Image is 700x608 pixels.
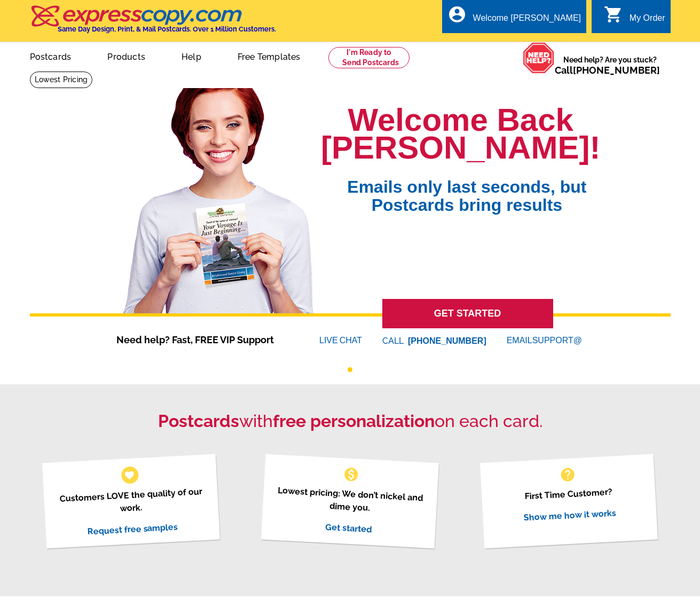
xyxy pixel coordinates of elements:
a: Request free samples [87,522,178,536]
img: help [523,42,555,74]
i: account_circle [447,5,467,24]
h1: Welcome Back [PERSON_NAME]! [321,106,600,162]
span: monetization_on [343,466,360,483]
p: Lowest pricing: We don’t nickel and dime you. [274,484,426,517]
a: Postcards [13,43,89,68]
p: Customers LOVE the quality of our work. [56,485,207,518]
span: Need help? Fast, FREE VIP Support [116,333,287,347]
font: SUPPORT@ [532,334,584,347]
p: First Time Customer? [493,484,644,504]
a: Help [164,43,218,68]
a: shopping_cart My Order [604,12,665,25]
i: shopping_cart [604,5,623,24]
span: favorite [124,469,135,480]
font: LIVE [319,334,340,347]
h4: Same Day Design, Print, & Mail Postcards. Over 1 Million Customers. [58,25,276,33]
a: [PHONE_NUMBER] [573,65,660,76]
a: Free Templates [221,43,318,68]
a: LIVECHAT [319,336,362,345]
strong: free personalization [273,411,435,431]
h2: with on each card. [30,411,671,431]
a: Products [90,43,162,68]
a: Get started [325,522,372,534]
img: welcome-back-logged-in.png [116,80,321,313]
a: Show me how it works [523,508,616,523]
span: Emails only last seconds, but Postcards bring results [333,162,600,214]
a: Same Day Design, Print, & Mail Postcards. Over 1 Million Customers. [30,13,276,33]
button: 1 of 1 [348,367,352,372]
a: GET STARTED [382,299,553,328]
span: Call [555,65,660,76]
span: help [559,466,576,483]
span: Need help? Are you stuck? [555,54,665,76]
strong: Postcards [158,411,239,431]
div: Welcome [PERSON_NAME] [473,13,581,28]
div: My Order [630,13,665,28]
